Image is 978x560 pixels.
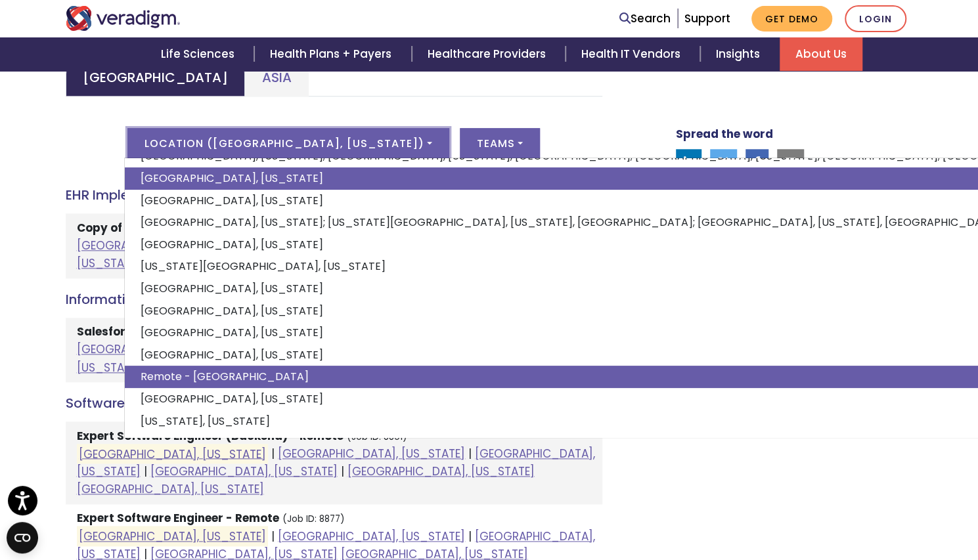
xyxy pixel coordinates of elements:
[780,37,862,71] a: About Us
[282,513,345,525] small: (Job ID: 8877)
[751,6,832,32] a: Get Demo
[66,395,602,411] h4: Software Development
[77,341,596,375] a: [GEOGRAPHIC_DATA], [US_STATE]
[271,528,275,544] span: |
[676,126,773,142] strong: Spread the word
[460,128,540,158] button: Teams
[347,431,407,443] small: (Job ID: 8891)
[77,238,596,271] a: [GEOGRAPHIC_DATA], [US_STATE]
[412,37,566,71] a: Healthcare Providers
[468,446,472,462] span: |
[254,37,411,71] a: Health Plans + Payers
[66,291,602,307] h4: Information Technology
[77,510,279,526] strong: Expert Software Engineer - Remote
[79,528,266,544] a: [GEOGRAPHIC_DATA], [US_STATE]
[468,528,472,544] span: |
[66,187,602,203] h4: EHR Implementation
[66,58,245,97] a: [GEOGRAPHIC_DATA]
[145,37,254,71] a: Life Sciences
[347,463,535,479] a: [GEOGRAPHIC_DATA], [US_STATE]
[700,37,780,71] a: Insights
[271,446,275,462] span: |
[845,5,906,32] a: Login
[127,128,449,158] button: Location ([GEOGRAPHIC_DATA], [US_STATE])
[77,341,264,357] a: [GEOGRAPHIC_DATA], [US_STATE]
[144,463,147,479] span: |
[150,463,338,479] a: [GEOGRAPHIC_DATA], [US_STATE]
[341,463,344,479] span: |
[66,6,181,31] img: Veradigm logo
[619,10,671,28] a: Search
[77,481,264,497] a: [GEOGRAPHIC_DATA], [US_STATE]
[684,11,730,26] a: Support
[278,446,465,462] a: [GEOGRAPHIC_DATA], [US_STATE]
[245,58,309,97] a: Asia
[566,37,700,71] a: Health IT Vendors
[7,522,38,553] button: Open CMP widget
[77,238,264,253] a: [GEOGRAPHIC_DATA], [US_STATE]
[278,528,465,544] a: [GEOGRAPHIC_DATA], [US_STATE]
[79,446,266,462] a: [GEOGRAPHIC_DATA], [US_STATE]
